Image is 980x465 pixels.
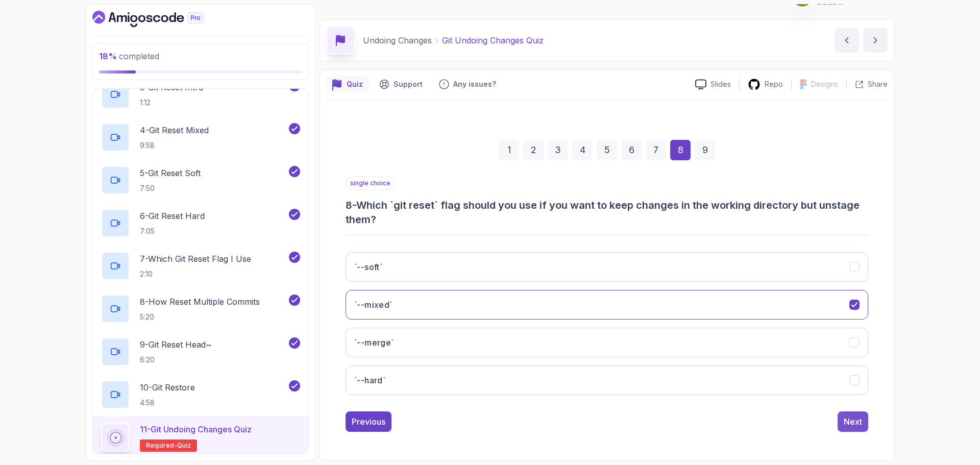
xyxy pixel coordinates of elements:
div: 8 [670,140,691,160]
div: 9 [695,140,715,160]
p: Slides [710,79,731,89]
button: 4-Git Reset Mixed9:58 [101,123,300,152]
p: 6:20 [140,355,211,365]
p: 11 - Git Undoing Changes Quiz [140,423,252,435]
p: 5 - Git Reset Soft [140,167,201,179]
div: 4 [572,140,593,160]
button: 8-How Reset Multiple Commits5:20 [101,295,300,323]
div: 6 [621,140,642,160]
button: 6-Git Reset Hard7:05 [101,209,300,237]
span: 18 % [99,51,117,61]
h3: `--hard` [354,374,385,386]
p: 2:10 [140,269,251,279]
p: 6 - Git Reset Hard [140,210,205,222]
p: 9 - Git Reset Head~ [140,338,211,351]
button: Next [838,411,868,432]
button: 9-Git Reset Head~6:20 [101,337,300,366]
button: `--merge` [346,328,868,357]
button: Feedback button [433,76,502,92]
h3: `--merge` [354,336,394,349]
div: 3 [548,140,568,160]
p: 9:58 [140,140,209,151]
p: 10 - Git Restore [140,381,195,394]
p: 8 - How Reset Multiple Commits [140,296,260,308]
p: 1:12 [140,97,204,108]
div: Next [844,415,862,428]
button: previous content [835,28,859,53]
div: 5 [597,140,617,160]
button: `--mixed` [346,290,868,320]
div: 1 [499,140,519,160]
h3: 8 - Which `git reset` flag should you use if you want to keep changes in the working directory bu... [346,198,868,227]
p: Undoing Changes [363,34,432,46]
button: 5-Git Reset Soft7:50 [101,166,300,194]
button: 3-Git Reset Intro1:12 [101,80,300,109]
p: 7:50 [140,183,201,193]
button: quiz button [326,76,369,92]
div: Previous [352,415,385,428]
a: Repo [740,78,791,91]
button: 10-Git Restore4:58 [101,380,300,409]
button: Share [846,79,888,89]
button: 7-Which Git Reset Flag I Use2:10 [101,252,300,280]
button: Support button [373,76,429,92]
p: Share [868,79,888,89]
span: Required- [146,442,177,450]
p: Quiz [347,79,363,89]
div: 7 [646,140,666,160]
h3: `--mixed` [354,299,393,311]
span: completed [99,51,159,61]
p: Support [394,79,423,89]
p: 4:58 [140,398,195,408]
button: Previous [346,411,391,432]
p: Designs [811,79,838,89]
h3: `--soft` [354,261,382,273]
p: Git Undoing Changes Quiz [442,34,544,46]
p: 5:20 [140,312,260,322]
button: `--soft` [346,252,868,282]
button: 11-Git Undoing Changes QuizRequired-quiz [101,423,300,452]
p: 7 - Which Git Reset Flag I Use [140,253,251,265]
p: Repo [765,79,783,89]
a: Slides [687,79,739,90]
p: single choice [346,177,395,190]
p: Any issues? [453,79,496,89]
a: Dashboard [92,11,227,27]
div: 2 [523,140,544,160]
p: 7:05 [140,226,205,236]
button: next content [863,28,888,53]
p: 4 - Git Reset Mixed [140,124,209,136]
button: `--hard` [346,365,868,395]
span: quiz [177,442,191,450]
